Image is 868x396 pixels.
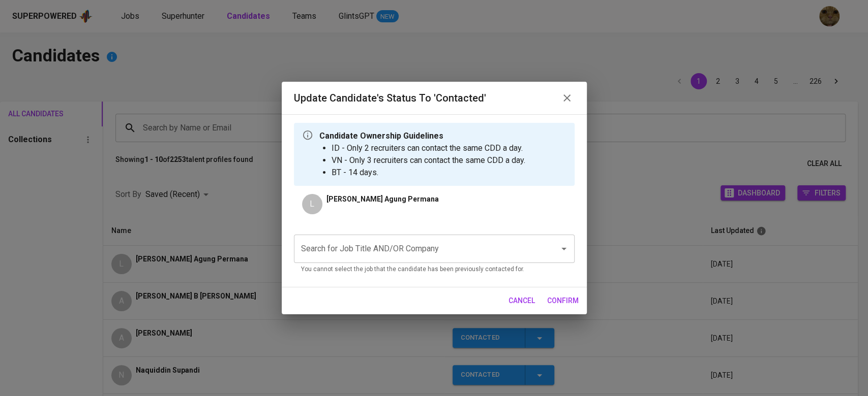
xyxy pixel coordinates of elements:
[332,167,525,179] li: BT - 14 days.
[319,130,525,142] p: Candidate Ownership Guidelines
[326,194,439,204] p: [PERSON_NAME] Agung Permana
[547,294,579,307] span: confirm
[332,142,525,154] li: ID - Only 2 recruiters can contact the same CDD a day.
[294,90,486,106] h6: Update Candidate's Status to 'Contacted'
[301,265,567,275] p: You cannot select the job that the candidate has been previously contacted for.
[332,154,525,167] li: VN - Only 3 recruiters can contact the same CDD a day.
[543,291,583,310] button: confirm
[504,291,539,310] button: cancel
[302,194,322,214] div: L
[557,242,571,256] button: Open
[508,294,535,307] span: cancel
